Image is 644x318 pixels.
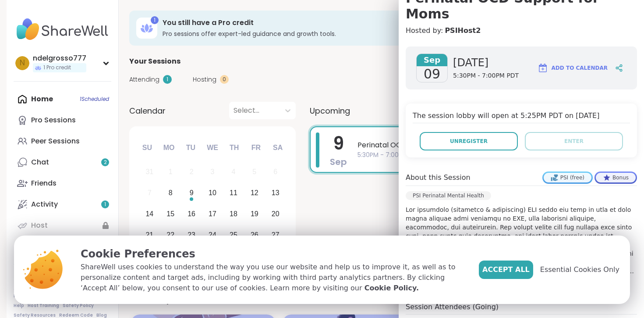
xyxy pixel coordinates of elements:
div: 23 [188,229,195,241]
span: Sep [417,54,447,66]
span: 9 [333,131,344,156]
div: Host [31,221,48,230]
a: Activity1 [14,194,111,215]
div: 21 [145,229,153,241]
div: Choose Wednesday, September 17th, 2025 [203,205,222,224]
span: Add to Calendar [552,64,608,72]
span: Calendar [129,105,166,117]
h3: Pro sessions offer expert-led guidance and growth tools. [163,29,539,38]
div: Not available Wednesday, September 3rd, 2025 [203,163,222,182]
div: Su [138,138,157,157]
div: Not available Sunday, August 31st, 2025 [140,163,159,182]
div: 3 [211,166,215,178]
div: Not available Saturday, September 6th, 2025 [266,163,285,182]
div: 0 [220,75,229,84]
button: Unregister [420,132,518,150]
h4: The session lobby will open at 5:25PM PDT on [DATE] [413,111,630,123]
div: 9 [190,187,194,199]
div: We [203,138,222,157]
img: ShareWell Logomark [538,63,548,73]
div: 14 [145,208,153,220]
div: 1 [169,166,173,178]
span: Your Sessions [129,56,180,67]
h4: Session Attendees (Going) [406,302,637,314]
div: PSI (free) [544,173,591,182]
p: Cookie Preferences [81,246,465,262]
span: Accept All [482,264,530,275]
div: Choose Sunday, September 14th, 2025 [140,205,159,224]
div: Choose Sunday, September 21st, 2025 [140,225,159,244]
div: 10 [209,187,216,199]
div: Choose Friday, September 26th, 2025 [245,225,264,244]
div: 27 [272,229,280,241]
div: Not available Monday, September 1st, 2025 [161,163,180,182]
a: Help [14,303,24,309]
div: Sa [268,138,287,157]
span: 1 [104,201,106,208]
div: Choose Thursday, September 11th, 2025 [224,184,243,203]
span: Perinatal OCD Support for Moms [357,140,610,150]
div: Choose Monday, September 15th, 2025 [161,205,180,224]
span: Unregister [450,137,488,145]
div: 20 [272,208,280,220]
div: Choose Saturday, September 27th, 2025 [266,225,285,244]
span: 09 [424,66,440,82]
div: 17 [209,208,216,220]
div: 25 [230,229,237,241]
span: [DATE] [453,56,519,70]
a: Pro Sessions [14,110,111,131]
div: 22 [166,229,174,241]
div: Choose Thursday, September 18th, 2025 [224,205,243,224]
span: 1 Pro credit [43,64,71,71]
div: Choose Wednesday, September 24th, 2025 [203,225,222,244]
h4: Hosted by: [406,25,637,36]
div: Not available Friday, September 5th, 2025 [245,163,264,182]
div: 15 [166,208,174,220]
span: 2 [104,159,107,166]
div: Bonus [596,173,636,182]
div: 11 [230,187,237,199]
h4: About this Session [406,172,471,183]
div: Not available Thursday, September 4th, 2025 [224,163,243,182]
div: 26 [251,229,258,241]
div: Th [225,138,244,157]
div: 24 [209,229,216,241]
div: Choose Friday, September 12th, 2025 [245,184,264,203]
a: Friends [14,173,111,194]
a: Host Training [28,303,59,309]
p: ShareWell uses cookies to understand the way you use our website and help us to improve it, as we... [81,262,465,293]
div: 18 [230,208,237,220]
div: Tu [181,138,200,157]
div: 31 [145,166,153,178]
div: Choose Friday, September 19th, 2025 [245,205,264,224]
a: Chat2 [14,152,111,173]
div: 19 [251,208,258,220]
div: Choose Thursday, September 25th, 2025 [224,225,243,244]
div: Friends [31,179,57,188]
div: Not available Tuesday, September 2nd, 2025 [182,163,201,182]
div: Choose Saturday, September 20th, 2025 [266,205,285,224]
a: Cookie Policy. [364,283,419,293]
span: Attending [129,75,159,84]
div: Activity [31,200,58,209]
div: 5 [252,166,256,178]
div: 1 [163,75,172,84]
div: Fr [246,138,265,157]
div: Not available Sunday, September 7th, 2025 [140,184,159,203]
div: Choose Tuesday, September 9th, 2025 [182,184,201,203]
button: Accept All [479,261,533,279]
span: Upcoming [310,105,350,117]
div: Mo [159,138,178,157]
span: 5:30PM - 7:00PM PDT [357,150,610,160]
div: 2 [190,166,194,178]
div: 12 [251,187,258,199]
span: 5:30PM - 7:00PM PDT [453,71,519,80]
div: Choose Tuesday, September 16th, 2025 [182,205,201,224]
div: PSI Perinatal Mental Health [406,191,491,200]
a: Safety Policy [63,303,94,309]
a: Peer Sessions [14,131,111,152]
span: n [20,57,25,69]
img: ShareWell Nav Logo [14,14,111,45]
div: Choose Monday, September 22nd, 2025 [161,225,180,244]
div: 1 [151,16,159,24]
